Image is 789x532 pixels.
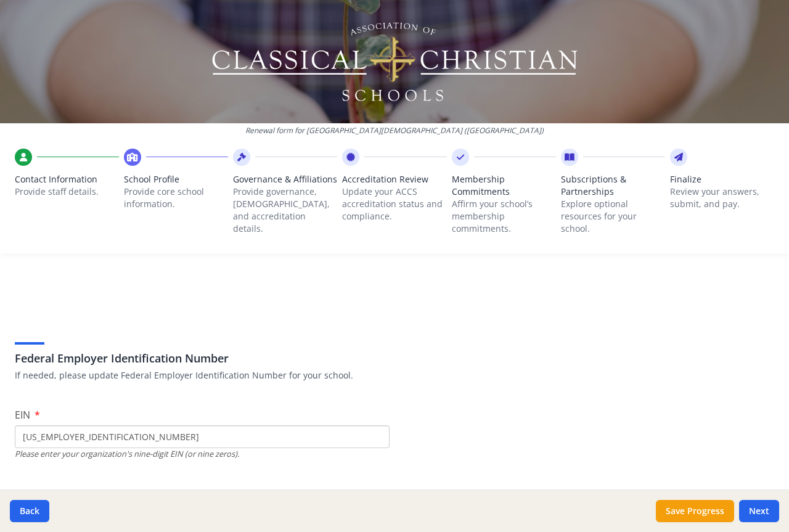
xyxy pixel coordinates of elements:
p: Provide governance, [DEMOGRAPHIC_DATA], and accreditation details. [233,186,337,235]
button: Back [10,500,49,522]
button: Next [739,500,779,522]
span: Accreditation Review [342,173,446,186]
p: Provide core school information. [124,186,228,210]
p: Provide staff details. [15,186,119,198]
img: Logo [210,18,579,105]
span: EIN [15,408,30,422]
p: Review your answers, submit, and pay. [670,186,774,210]
span: Contact Information [15,173,119,186]
p: Update your ACCS accreditation status and compliance. [342,186,446,223]
p: If needed, please update Federal Employer Identification Number for your school. [15,369,774,382]
span: School Profile [124,173,228,186]
button: Save Progress [656,500,734,522]
span: Finalize [670,173,774,186]
div: Please enter your organization's nine-digit EIN (or nine zeros). [15,448,390,460]
h3: Federal Employer Identification Number [15,350,774,367]
p: Affirm your school’s membership commitments. [452,198,556,235]
span: Membership Commitments [452,173,556,198]
span: Governance & Affiliations [233,173,337,186]
p: Explore optional resources for your school. [561,198,665,235]
span: Subscriptions & Partnerships [561,173,665,198]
